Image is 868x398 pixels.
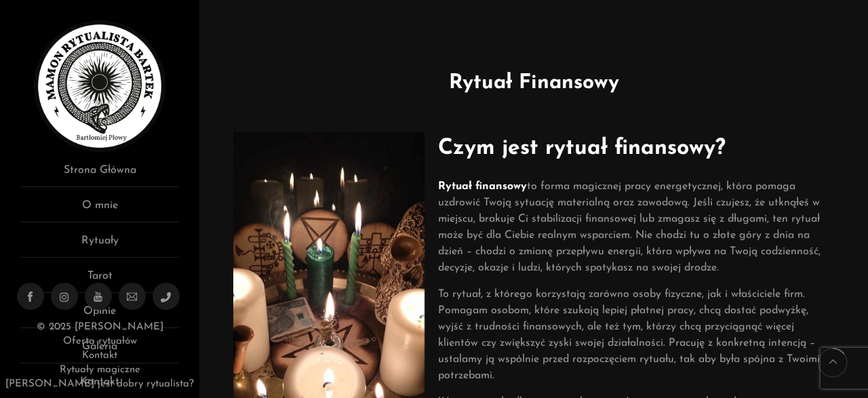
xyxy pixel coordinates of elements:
a: Kontakt [82,351,117,361]
p: to forma magicznej pracy energetycznej, która pomaga uzdrowić Twoją sytuację materialną oraz zawo... [438,178,834,276]
p: To rytuał, z którego korzystają zarówno osoby fizyczne, jak i właściciele firm. Pomagam osobom, k... [438,286,834,384]
a: Rytuały magiczne [60,365,140,375]
a: [PERSON_NAME] jest dobry rytualista? [5,379,194,389]
h2: Czym jest rytuał finansowy? [438,132,834,165]
img: Rytualista Bartek [34,20,165,152]
h1: Rytuał Finansowy [220,68,848,98]
a: Tarot [20,268,179,293]
strong: Rytuał finansowy [438,181,527,192]
a: Oferta rytuałów [63,336,137,346]
a: Rytuały [20,233,179,258]
a: Strona Główna [20,162,179,187]
a: O mnie [20,197,179,222]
